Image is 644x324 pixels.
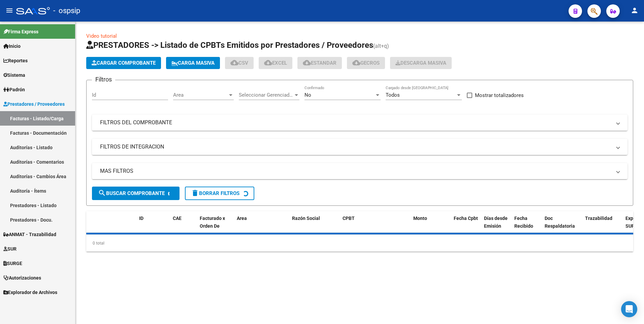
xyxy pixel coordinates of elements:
app-download-masive: Descarga masiva de comprobantes (adjuntos) [390,57,452,69]
datatable-header-cell: Trazabilidad [582,211,623,241]
button: Borrar Filtros [185,187,254,200]
span: Fecha Recibido [514,216,533,229]
span: SURGE [3,260,22,267]
span: Descarga Masiva [395,60,446,66]
span: Facturado x Orden De [200,216,225,229]
datatable-header-cell: Fecha Cpbt [451,211,481,241]
datatable-header-cell: Días desde Emisión [481,211,512,241]
datatable-header-cell: Doc Respaldatoria [542,211,582,241]
span: - ospsip [53,3,80,18]
div: 0 total [86,235,633,252]
span: Doc Respaldatoria [545,216,575,229]
datatable-header-cell: Area [234,211,280,241]
span: Cargar Comprobante [92,60,156,66]
span: No [304,92,311,98]
span: EXCEL [264,60,287,66]
a: Video tutorial [86,33,117,39]
button: Gecros [347,57,385,69]
span: Buscar Comprobante [98,190,165,196]
mat-icon: menu [5,6,13,14]
span: Explorador de Archivos [3,289,57,296]
span: Reportes [3,57,28,64]
span: Inicio [3,42,21,50]
span: ID [139,216,143,221]
mat-expansion-panel-header: FILTROS DEL COMPROBANTE [92,115,627,131]
span: Firma Express [3,28,38,35]
span: Padrón [3,86,25,93]
div: Open Intercom Messenger [621,301,637,317]
mat-icon: person [631,6,639,14]
span: Area [237,216,247,221]
datatable-header-cell: ID [136,211,170,241]
mat-icon: delete [191,189,199,197]
button: Cargar Comprobante [86,57,161,69]
mat-icon: cloud_download [352,59,360,67]
span: Sistema [3,71,25,79]
span: Fecha Cpbt [454,216,478,221]
mat-icon: cloud_download [264,59,272,67]
mat-expansion-panel-header: FILTROS DE INTEGRACION [92,139,627,155]
span: Prestadores / Proveedores [3,100,65,108]
datatable-header-cell: Razón Social [289,211,340,241]
span: CAE [173,216,182,221]
span: Trazabilidad [585,216,612,221]
span: Días desde Emisión [484,216,508,229]
mat-panel-title: FILTROS DE INTEGRACION [100,143,611,151]
span: Gecros [352,60,380,66]
span: Estandar [303,60,336,66]
span: Razón Social [292,216,320,221]
mat-icon: search [98,189,106,197]
span: Carga Masiva [171,60,215,66]
datatable-header-cell: Fecha Recibido [512,211,542,241]
span: Area [173,92,228,98]
span: ANMAT - Trazabilidad [3,231,56,238]
button: EXCEL [259,57,292,69]
span: Todos [386,92,400,98]
span: CSV [230,60,248,66]
datatable-header-cell: CPBT [340,211,411,241]
datatable-header-cell: CAE [170,211,197,241]
span: Mostrar totalizadores [475,91,524,99]
button: Buscar Comprobante [92,187,180,200]
button: Descarga Masiva [390,57,452,69]
span: Monto [413,216,427,221]
mat-expansion-panel-header: MAS FILTROS [92,163,627,179]
span: Borrar Filtros [191,190,239,196]
mat-panel-title: FILTROS DEL COMPROBANTE [100,119,611,126]
datatable-header-cell: Monto [411,211,451,241]
span: (alt+q) [373,43,389,49]
span: Autorizaciones [3,274,41,282]
span: Seleccionar Gerenciador [239,92,293,98]
mat-icon: cloud_download [303,59,311,67]
mat-icon: cloud_download [230,59,238,67]
mat-panel-title: MAS FILTROS [100,167,611,175]
h3: Filtros [92,75,115,84]
button: CSV [225,57,254,69]
span: PRESTADORES -> Listado de CPBTs Emitidos por Prestadores / Proveedores [86,40,373,50]
button: Carga Masiva [166,57,220,69]
datatable-header-cell: Facturado x Orden De [197,211,234,241]
span: CPBT [343,216,355,221]
span: SUR [3,245,17,253]
button: Estandar [297,57,342,69]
